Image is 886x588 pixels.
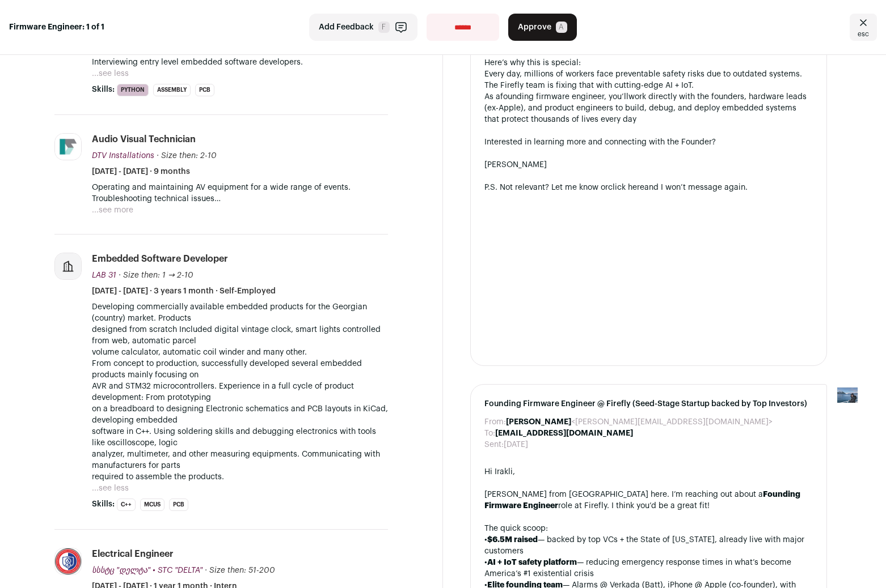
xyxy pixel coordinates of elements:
span: Founding Firmware Engineer @ Firefly (Seed-Stage Startup backed by Top Investors) [484,398,813,410]
span: esc [858,29,869,39]
span: [DATE] - [DATE] · 9 months [92,166,190,177]
button: ...see less [92,68,129,79]
strong: AI + IoT safety platform [487,559,577,566]
a: Close [850,14,877,41]
a: click here [608,184,644,191]
dt: Sent: [484,439,504,450]
div: Electrical Engineer [92,548,174,560]
li: PCB [195,84,214,96]
div: Embedded Software Developer [92,253,228,265]
div: [PERSON_NAME] [484,159,813,171]
span: LAB 31 [92,271,116,279]
a: founding firmware engineer [500,93,604,101]
span: · Size then: 2-10 [157,152,217,160]
div: [PERSON_NAME] from [GEOGRAPHIC_DATA] here. I’m reaching out about a role at Firefly. I think you’... [484,489,813,512]
li: Assembly [153,84,191,96]
li: Every day, millions of workers face preventable safety risks due to outdated systems. The Firefly... [484,69,813,91]
b: [PERSON_NAME] [506,418,571,426]
li: PCB [169,498,188,511]
span: Approve [518,22,551,33]
div: Audio Visual Technician [92,133,196,146]
li: As a , you’ll [484,91,813,125]
button: Approve A [508,14,577,41]
span: Skills: [92,498,115,510]
span: F [378,22,390,33]
span: work directly with the founders, hardware leads (ex-Apple), and product engineers to build, debug... [484,93,807,123]
li: MCUs [140,498,164,511]
div: The quick scoop: [484,523,813,534]
div: • — backed by top VCs + the State of [US_STATE], already live with major customers [484,534,813,557]
dd: <[PERSON_NAME][EMAIL_ADDRESS][DOMAIN_NAME]> [506,416,773,428]
div: Hi Irakli, [484,466,813,478]
button: ...see less [92,483,129,494]
div: P.S. Not relevant? Let me know or and I won’t message again. [484,182,813,193]
img: 3c32dc9d7ecd57468b34f688816a3a7a084817e09f89d274134f237fd269e4bc [55,548,81,574]
img: 17109629-medium_jpg [836,384,859,407]
span: [DATE] - [DATE] · 3 years 1 month · Self-Employed [92,286,276,297]
span: · Size then: 1 → 2-10 [119,271,193,279]
div: Interested in learning more and connecting with the Founder? [484,137,813,148]
p: Operating and maintaining AV equipment for a wide range of events. Troubleshooting technical issu... [92,182,388,204]
li: C++ [117,498,136,511]
button: Add Feedback F [309,14,417,41]
div: Here’s why this is special: [484,57,813,69]
span: DTV Installations [92,152,154,160]
button: ...see more [92,204,133,216]
img: company-logo-placeholder-414d4e2ec0e2ddebbe968bf319fdfe5acfe0c9b87f798d344e800bc9a89632a0.png [55,253,81,279]
strong: $6.5M raised [487,536,538,544]
dt: From: [484,416,506,428]
dt: To: [484,428,495,439]
span: Skills: [92,84,115,95]
span: · Size then: 51-200 [205,566,275,574]
div: • — reducing emergency response times in what’s become America’s #1 existential crisis [484,557,813,580]
span: Add Feedback [319,22,374,33]
li: Python [117,84,149,96]
p: Developing commercially available embedded products for the Georgian (country) market. Products d... [92,301,388,483]
dd: [DATE] [504,439,528,450]
img: 65b094a9565dec2225c24710b133f3cccc39cefb2e04e964078a87fa39786f77 [55,134,81,160]
strong: Firmware Engineer: 1 of 1 [9,22,104,33]
span: სსსტც "დელტა" • STC "DELTA" [92,566,202,574]
b: [EMAIL_ADDRESS][DOMAIN_NAME] [495,429,633,437]
span: A [556,22,567,33]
